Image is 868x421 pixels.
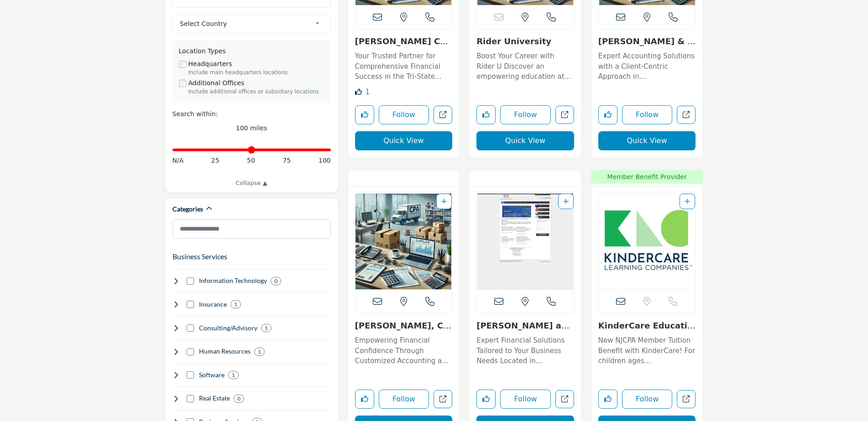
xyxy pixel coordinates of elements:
[173,251,227,262] button: Business Services
[188,88,324,96] div: Include additional offices or subsidiary locations
[261,324,272,332] div: 1 Results For Consulting/Advisory
[677,390,695,409] a: Open kindercare in new tab
[271,277,281,285] div: 0 Results For Information Technology
[319,156,331,165] span: 100
[236,124,267,132] span: 100 miles
[476,49,574,82] a: Boost Your Career with Rider U Discover an empowering education at [GEOGRAPHIC_DATA] Rider has be...
[173,219,331,239] input: Search Category
[677,106,695,124] a: Open kinzel-co-llc in new tab
[598,333,696,366] a: New NJCPA Member Tuition Benefit with KinderCare! For children ages [DEMOGRAPHIC_DATA] weeks to [...
[355,333,453,366] a: Empowering Financial Confidence Through Customized Accounting and Advisory Solutions This account...
[173,179,331,188] a: Collapse ▲
[247,156,255,165] span: 50
[622,390,673,409] button: Follow
[594,172,700,182] span: Member Benefit Provider
[598,131,696,150] button: Quick View
[282,156,291,165] span: 75
[355,321,453,331] h3: Rahn J. Singer, CPA LLC
[187,324,194,332] input: Select Consulting/Advisory checkbox
[441,198,447,205] a: Add To List
[188,78,245,88] label: Additional Offices
[355,390,374,409] button: Like listing
[500,390,551,409] button: Follow
[228,371,239,379] div: 1 Results For Software
[173,109,331,119] div: Search within:
[199,323,257,333] h4: Consulting/Advisory: Business consulting, mergers & acquisitions, growth strategies
[355,131,453,150] button: Quick View
[237,395,241,402] b: 0
[173,156,184,165] span: N/A
[476,335,574,366] p: Expert Financial Solutions Tailored to Your Business Needs Located in [GEOGRAPHIC_DATA], [GEOGRAP...
[179,46,324,56] div: Location Types
[187,277,194,285] input: Select Information Technology checkbox
[355,36,448,56] a: [PERSON_NAME] Company LLC (...
[258,349,261,355] b: 1
[476,321,574,331] h3: Konner, Harbus and Schwartz, P.C.
[434,390,452,409] a: Open rahn-j-singer-cpa-llc in new tab
[476,36,574,46] h3: Rider University
[379,390,429,409] button: Follow
[232,372,235,378] b: 1
[555,390,574,409] a: Open konner-harbus-and-schwartz-pc in new tab
[379,105,429,124] button: Follow
[598,390,617,409] button: Like listing
[188,59,232,69] label: Headquarters
[355,321,451,340] a: [PERSON_NAME], CPA ...
[598,36,695,56] a: [PERSON_NAME] & Co., LLC
[477,194,574,289] img: Konner, Harbus and Schwartz, P.C.
[180,18,311,29] span: Select Country
[599,194,695,289] img: KinderCare Education at Work LLC
[355,335,453,366] p: Empowering Financial Confidence Through Customized Accounting and Advisory Solutions This account...
[598,335,696,366] p: New NJCPA Member Tuition Benefit with KinderCare! For children ages [DEMOGRAPHIC_DATA] weeks to [...
[234,395,244,403] div: 0 Results For Real Estate
[598,105,617,124] button: Like listing
[356,194,452,289] a: Open Listing in new tab
[187,348,194,355] input: Select Human Resources checkbox
[599,194,695,289] a: Open Listing in new tab
[199,394,230,403] h4: Real Estate: Commercial real estate, office space, property management, home loans
[476,51,574,82] p: Boost Your Career with Rider U Discover an empowering education at [GEOGRAPHIC_DATA] Rider has be...
[598,51,696,82] p: Expert Accounting Solutions with a Client-Centric Approach in [GEOGRAPHIC_DATA][PERSON_NAME], [GE...
[173,205,203,214] h2: Categories
[355,88,362,95] i: Like
[476,131,574,150] button: Quick View
[230,300,241,308] div: 1 Results For Insurance
[365,88,370,96] span: 1
[685,198,690,205] a: Add To List
[187,395,194,402] input: Select Real Estate checkbox
[434,106,452,124] a: Open kinney-company-llc-formerly-jampol-kinney in new tab
[476,321,573,340] a: [PERSON_NAME] and S...
[500,105,551,124] button: Follow
[477,194,574,289] a: Open Listing in new tab
[211,156,220,165] span: 25
[265,325,268,331] b: 1
[476,390,496,409] button: Like listing
[476,36,551,46] a: Rider University
[598,49,696,82] a: Expert Accounting Solutions with a Client-Centric Approach in [GEOGRAPHIC_DATA][PERSON_NAME], [GE...
[598,321,695,340] a: KinderCare Education...
[254,348,265,356] div: 1 Results For Human Resources
[199,276,267,285] h4: Information Technology: Software, cloud services, data management, analytics, automation
[234,301,237,308] b: 1
[187,301,194,308] input: Select Insurance checkbox
[187,371,194,379] input: Select Software checkbox
[355,105,374,124] button: Like listing
[355,36,453,46] h3: Kinney Company LLC (formerly Jampol Kinney)
[598,321,696,331] h3: KinderCare Education at Work LLC
[188,69,324,77] div: Include main headquarters locations
[598,36,696,46] h3: Kinzel & Co., LLC
[476,333,574,366] a: Expert Financial Solutions Tailored to Your Business Needs Located in [GEOGRAPHIC_DATA], [GEOGRAP...
[199,347,251,356] h4: Human Resources: Payroll, benefits, HR consulting, talent acquisition, training
[622,105,673,124] button: Follow
[476,105,496,124] button: Like listing
[563,198,569,205] a: Add To List
[199,370,225,380] h4: Software: Accounting sotware, tax software, workflow, etc.
[356,194,452,289] img: Rahn J. Singer, CPA LLC
[274,278,277,284] b: 0
[355,49,453,82] a: Your Trusted Partner for Comprehensive Financial Success in the Tri-State Area With over three de...
[555,106,574,124] a: Open rider-university in new tab
[199,300,227,309] h4: Insurance: Professional liability, healthcare, life insurance, risk management
[355,51,453,82] p: Your Trusted Partner for Comprehensive Financial Success in the Tri-State Area With over three de...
